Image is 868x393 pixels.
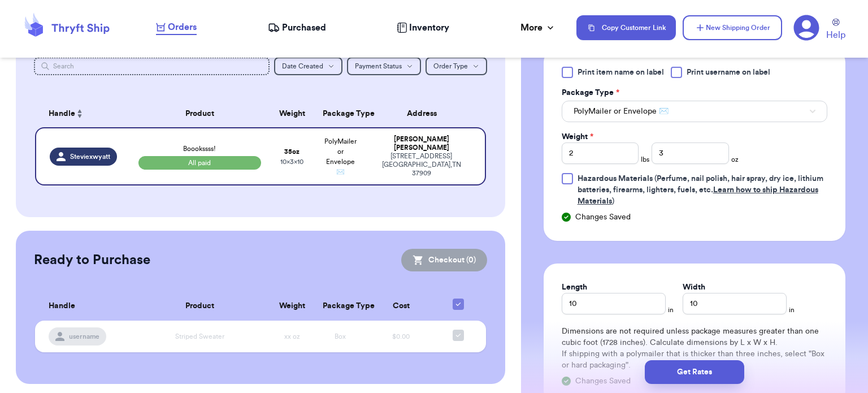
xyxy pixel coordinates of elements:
button: Payment Status [347,57,421,75]
span: PolyMailer or Envelope ✉️ [574,106,669,117]
span: Payment Status [355,63,402,70]
input: Search [34,57,270,75]
span: Print item name on label [578,67,664,78]
span: oz [731,155,739,164]
span: Steviexwyatt [70,152,110,161]
span: Date Created [282,63,323,70]
button: Get Rates [645,360,744,384]
label: Package Type [562,87,619,98]
span: lbs [641,155,649,164]
th: Weight [268,292,316,321]
th: Weight [268,100,316,127]
span: Hazardous Materials [578,175,653,183]
span: Striped Sweater [175,333,224,340]
span: (Perfume, nail polish, hair spray, dry ice, lithium batteries, firearms, lighters, fuels, etc. ) [578,175,823,205]
button: Order Type [426,57,487,75]
span: in [789,305,795,314]
span: Handle [49,108,75,120]
div: [STREET_ADDRESS] [GEOGRAPHIC_DATA] , TN 37909 [371,152,471,178]
a: Purchased [268,21,326,34]
th: Address [364,100,486,127]
span: Changes Saved [575,211,631,223]
button: Date Created [274,57,342,75]
span: xx oz [284,333,300,340]
button: Checkout (0) [401,249,487,271]
span: Order Type [433,63,468,70]
a: Help [826,19,845,42]
th: Product [132,292,267,321]
span: Box [335,333,346,340]
span: Print username on label [687,67,770,78]
label: Weight [562,131,593,142]
span: username [69,332,99,341]
span: All paid [138,156,261,170]
span: $0.00 [392,333,410,340]
h2: Ready to Purchase [34,251,150,269]
div: Dimensions are not required unless package measures greater than one cubic foot (1728 inches). Ca... [562,326,827,371]
span: Orders [168,20,197,34]
span: Handle [49,300,75,312]
label: Length [562,282,587,293]
a: Inventory [397,21,449,34]
div: More [520,21,556,34]
label: Width [683,282,705,293]
button: PolyMailer or Envelope ✉️ [562,101,827,122]
span: Purchased [282,21,326,34]
a: Orders [156,20,197,35]
span: Help [826,28,845,42]
span: Boookssss! [183,145,216,152]
span: Inventory [409,21,449,34]
p: If shipping with a polymailer that is thicker than three inches, select "Box or hard packaging". [562,348,827,371]
th: Package Type [316,100,364,127]
span: 10 x 3 x 10 [280,158,303,165]
th: Product [132,100,267,127]
span: PolyMailer or Envelope ✉️ [324,138,357,175]
div: [PERSON_NAME] [PERSON_NAME] [371,135,471,152]
th: Cost [364,292,437,321]
th: Package Type [316,292,364,321]
span: in [668,305,674,314]
button: Sort ascending [75,107,84,120]
button: Copy Customer Link [576,15,676,40]
button: New Shipping Order [683,15,782,40]
strong: 35 oz [284,148,300,155]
